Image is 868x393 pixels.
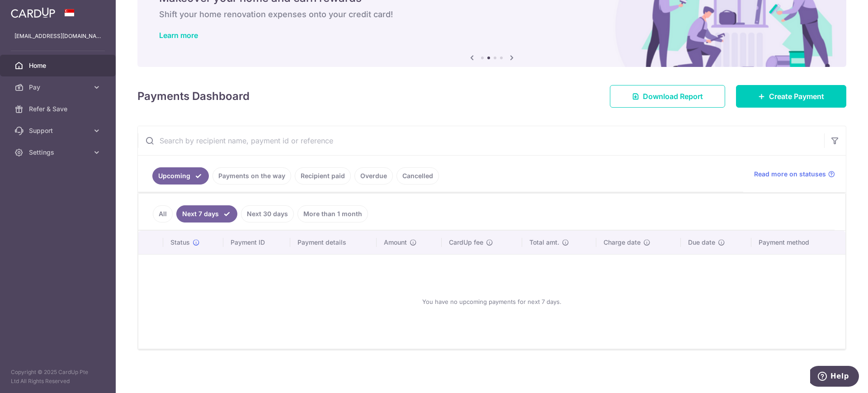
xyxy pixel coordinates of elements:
[354,167,393,185] a: Overdue
[212,167,291,185] a: Payments on the way
[643,91,703,102] span: Download Report
[610,85,725,108] a: Download Report
[137,88,250,104] h4: Payments Dashboard
[241,205,294,223] a: Next 30 days
[176,205,237,223] a: Next 7 days
[170,238,190,247] span: Status
[754,170,835,179] a: Read more on statuses
[153,205,173,223] a: All
[396,167,439,185] a: Cancelled
[810,366,859,388] iframe: Opens a widget where you can find more information
[604,238,641,247] span: Charge date
[29,148,89,157] span: Settings
[295,167,351,185] a: Recipient paid
[223,231,290,254] th: Payment ID
[11,7,55,18] img: CardUp
[754,170,826,179] span: Read more on statuses
[384,238,407,247] span: Amount
[29,83,89,92] span: Pay
[449,238,483,247] span: CardUp fee
[159,9,825,20] h6: Shift your home renovation expenses onto your credit card!
[14,32,101,41] p: [EMAIL_ADDRESS][DOMAIN_NAME]
[29,61,89,70] span: Home
[769,91,824,102] span: Create Payment
[138,126,824,155] input: Search by recipient name, payment id or reference
[688,238,715,247] span: Due date
[149,262,835,341] div: You have no upcoming payments for next 7 days.
[152,167,209,185] a: Upcoming
[736,85,846,108] a: Create Payment
[29,104,89,114] span: Refer & Save
[751,231,845,254] th: Payment method
[290,231,377,254] th: Payment details
[29,126,89,135] span: Support
[297,205,368,223] a: More than 1 month
[159,31,198,40] a: Learn more
[529,238,559,247] span: Total amt.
